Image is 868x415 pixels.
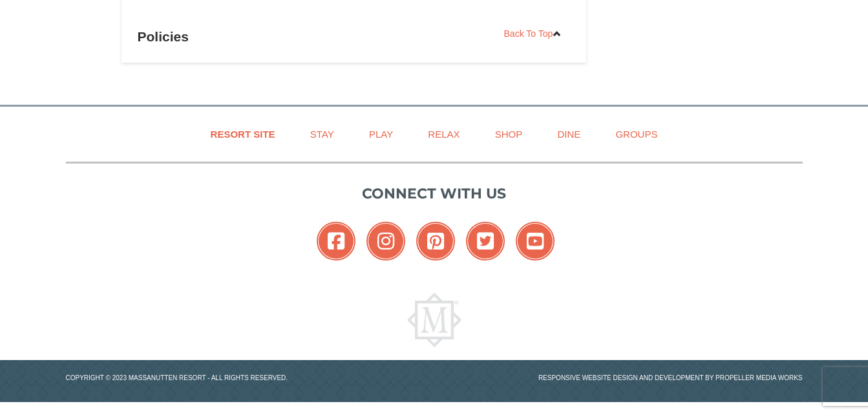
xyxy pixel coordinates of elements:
a: Stay [294,120,350,149]
a: Resort Site [195,120,291,149]
h3: Policies [138,24,571,50]
a: Back To Top [496,24,571,43]
a: Play [353,120,409,149]
a: Relax [412,120,476,149]
a: Responsive website design and development by Propeller Media Works [538,374,803,381]
a: Shop [479,120,539,149]
p: Connect with us [66,183,803,204]
img: Massanutten Resort Logo [407,293,461,347]
p: Copyright © 2023 Massanutten Resort - All Rights Reserved. [56,373,434,383]
a: Dine [541,120,597,149]
a: Groups [599,120,673,149]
